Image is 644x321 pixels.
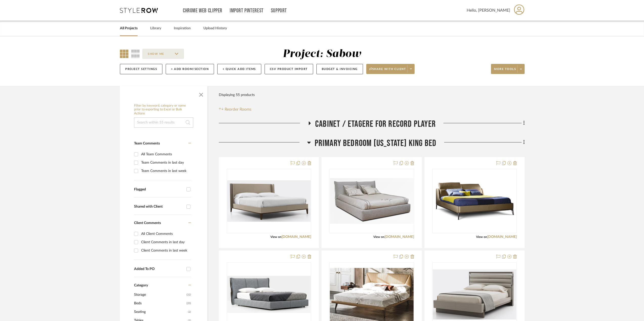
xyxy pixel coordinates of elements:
[315,119,436,130] span: CABINET / ETAGERE FOR RECORD PLAYER
[186,291,191,299] span: (32)
[227,169,311,233] div: 0
[433,169,517,233] div: 0
[227,276,311,313] img: DELLAROBBIA LEALA BED
[265,64,313,74] button: CSV Product Import
[183,9,222,13] a: Chrome Web Clipper
[134,205,184,209] div: Shared with Client
[315,138,437,149] span: PRIMARY BEDROOM [US_STATE] KING BED
[283,49,362,59] div: Project: Sabow
[330,178,413,224] img: ROCHE BOBOIS EN-TETE BED
[134,142,160,145] span: Team Comments
[270,235,282,238] span: View on
[134,299,185,308] span: Beds
[271,9,287,13] a: Support
[188,308,191,316] span: (2)
[282,235,311,239] a: [DOMAIN_NAME]
[203,25,227,32] a: Upload History
[487,235,517,239] a: [DOMAIN_NAME]
[373,235,384,238] span: View on
[150,25,161,32] a: Library
[227,180,311,222] img: HOLLY HUNT SPENCER BED
[219,90,255,100] div: Displaying 55 products
[134,308,187,316] span: Seating
[134,283,148,288] span: Category
[494,67,516,75] span: More tools
[196,89,206,99] button: Close
[330,268,413,321] img: CATTELAN ITALIA AMADEUS BED
[134,187,184,192] div: Flagged
[217,64,261,74] button: + Quick Add Items
[134,221,161,225] span: Client Comments
[225,106,251,112] span: Reorder Rooms
[120,64,162,74] button: Project Settings
[134,267,184,271] div: Added To PO
[141,159,190,167] div: Team Comments in last day
[134,117,193,128] input: Search within 55 results
[134,104,193,116] h6: Filter by keyword, category or name prior to exporting to Excel or Bulk Actions
[186,299,191,307] span: (20)
[476,235,487,238] span: View on
[230,9,264,13] a: Import Pinterest
[141,230,190,238] div: All Client Comments
[141,150,190,158] div: All Team Comments
[134,290,185,299] span: Storage
[433,179,516,223] img: ROCHE BOBOIS CASSIOPEE BED
[491,64,525,74] button: More tools
[141,246,190,255] div: Client Comments in last week
[219,106,251,112] button: Reorder Rooms
[141,167,190,175] div: Team Comments in last week
[384,235,414,239] a: [DOMAIN_NAME]
[366,64,415,74] button: Share with client
[120,25,138,32] a: All Projects
[330,169,414,233] div: 0
[174,25,191,32] a: Inspiration
[467,7,510,13] span: Hello, [PERSON_NAME]
[433,269,516,319] img: HOLLY HUNT EON BED
[166,64,214,74] button: + Add Room/Section
[141,238,190,246] div: Client Comments in last day
[369,67,406,75] span: Share with client
[316,64,363,74] button: Budget & Invoicing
